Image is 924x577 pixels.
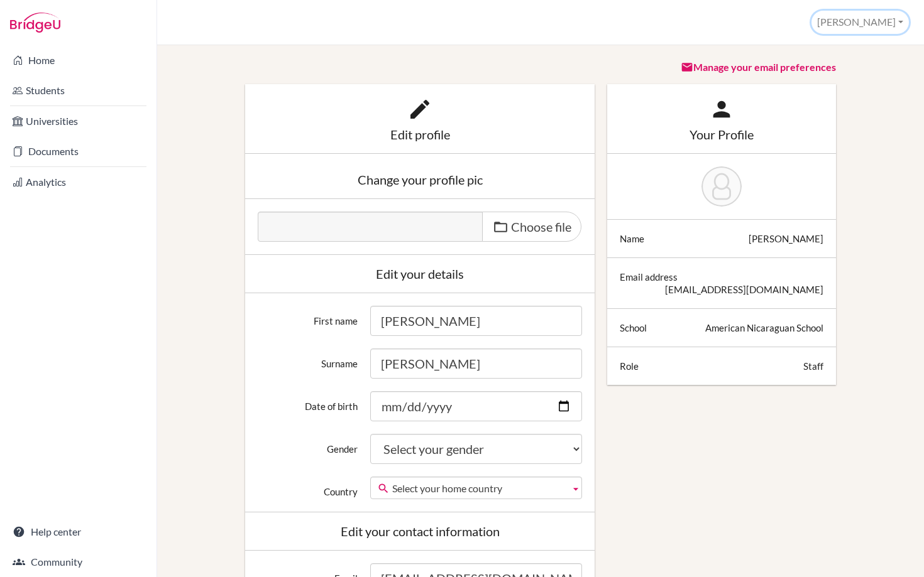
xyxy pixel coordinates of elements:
[258,267,582,280] div: Edit your details
[620,321,647,334] div: School
[803,360,823,372] div: Staff
[3,549,154,574] a: Community
[3,109,154,134] a: Universities
[681,61,836,73] a: Manage your email preferences
[705,321,823,334] div: American Nicaraguan School
[10,13,60,33] img: Bridge-U
[258,173,582,186] div: Change your profile pic
[251,348,364,370] label: Surname
[620,128,823,141] div: Your Profile
[251,391,364,413] label: Date of birth
[3,139,154,164] a: Documents
[749,232,823,245] div: [PERSON_NAME]
[251,477,364,498] label: Country
[511,219,571,234] span: Choose file
[392,477,565,500] span: Select your home country
[258,525,582,537] div: Edit your contact information
[251,434,364,455] label: Gender
[620,271,678,283] div: Email address
[665,283,823,296] div: [EMAIL_ADDRESS][DOMAIN_NAME]
[3,48,154,73] a: Home
[620,360,639,372] div: Role
[251,306,364,327] label: First name
[3,78,154,103] a: Students
[258,128,582,141] div: Edit profile
[3,519,154,544] a: Help center
[701,166,742,207] img: Julie Falbo
[620,232,644,245] div: Name
[3,170,154,195] a: Analytics
[811,11,909,34] button: [PERSON_NAME]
